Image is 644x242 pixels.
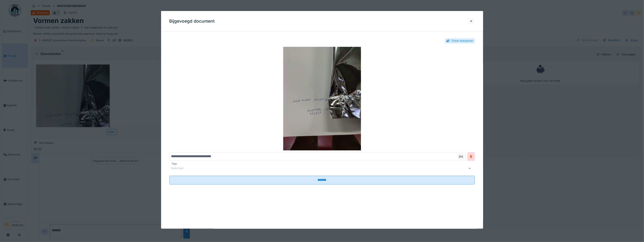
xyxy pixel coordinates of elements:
[451,39,473,43] div: Ticket weergeven
[169,47,475,151] img: 1e715de7-5426-4bb7-b1e7-7192caf92449-17582629699151663265333994626319.jpg
[171,166,190,171] div: Selecteer
[458,154,464,159] div: .jpg
[171,162,178,166] label: Tags
[169,19,215,24] h3: Bijgevoegd document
